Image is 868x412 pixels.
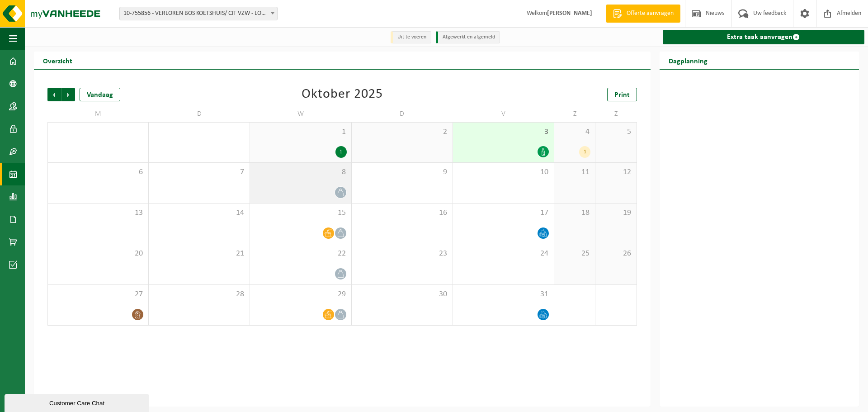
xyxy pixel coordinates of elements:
[119,7,278,20] span: 10-755856 - VERLOREN BOS KOETSHUIS/ CJT VZW - LOKEREN
[458,208,549,218] span: 17
[356,249,448,259] span: 23
[153,249,245,259] span: 21
[255,249,346,259] span: 22
[80,88,120,101] div: Vandaag
[61,88,75,101] span: Volgende
[607,88,637,101] a: Print
[606,5,680,23] a: Offerte aanvragen
[600,208,632,218] span: 19
[149,106,250,122] td: D
[600,127,632,137] span: 5
[352,106,453,122] td: D
[600,167,632,177] span: 12
[255,208,346,218] span: 15
[5,392,151,412] iframe: chat widget
[595,106,637,122] td: Z
[52,249,144,259] span: 20
[356,167,448,177] span: 9
[579,146,590,158] div: 1
[356,208,448,218] span: 16
[153,289,245,299] span: 28
[255,127,346,137] span: 1
[458,289,549,299] span: 31
[600,249,632,259] span: 26
[153,167,245,177] span: 7
[255,289,346,299] span: 29
[47,88,61,101] span: Vorige
[255,167,346,177] span: 8
[663,30,864,44] a: Extra taak aanvragen
[559,208,590,218] span: 18
[614,91,630,99] span: Print
[391,31,431,43] li: Uit te voeren
[624,9,676,18] span: Offerte aanvragen
[47,106,149,122] td: M
[453,106,554,122] td: V
[660,52,717,69] h2: Dagplanning
[52,289,144,299] span: 27
[52,167,144,177] span: 6
[458,167,549,177] span: 10
[458,249,549,259] span: 24
[436,31,500,43] li: Afgewerkt en afgemeld
[356,127,448,137] span: 2
[559,167,590,177] span: 11
[559,127,590,137] span: 4
[52,208,144,218] span: 13
[458,127,549,137] span: 3
[547,10,592,17] strong: [PERSON_NAME]
[356,289,448,299] span: 30
[302,88,383,101] div: Oktober 2025
[559,249,590,259] span: 25
[153,208,245,218] span: 14
[34,52,81,69] h2: Overzicht
[335,146,347,158] div: 1
[250,106,351,122] td: W
[120,7,277,20] span: 10-755856 - VERLOREN BOS KOETSHUIS/ CJT VZW - LOKEREN
[554,106,595,122] td: Z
